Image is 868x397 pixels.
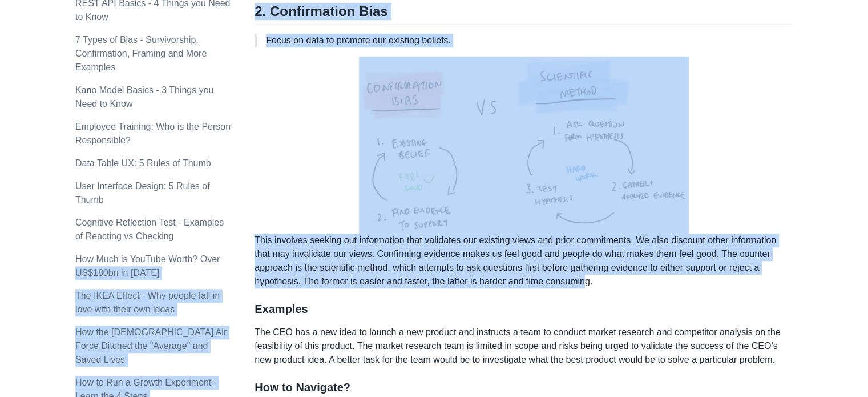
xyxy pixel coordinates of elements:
a: Cognitive Reflection Test - Examples of Reacting vs Checking [75,218,224,241]
img: confirmation-bias [359,57,689,234]
p: The CEO has a new idea to launch a new product and instructs a team to conduct market research an... [255,326,793,367]
p: This involves seeking out information that validates our existing views and prior commitments. We... [255,57,793,288]
p: Focus on data to promote our existing beliefs. [266,34,784,47]
a: User Interface Design: 5 Rules of Thumb [75,181,210,204]
h3: Examples [255,302,793,316]
a: Employee Training: Who is the Person Responsible? [75,122,231,145]
h3: How to Navigate? [255,380,793,395]
a: The IKEA Effect - Why people fall in love with their own ideas [75,291,220,314]
a: How the [DEMOGRAPHIC_DATA] Air Force Ditched the "Average" and Saved Lives [75,327,227,364]
a: How Much is YouTube Worth? Over US$180bn in [DATE] [75,254,220,278]
a: Data Table UX: 5 Rules of Thumb [75,158,211,168]
h2: 2. Confirmation Bias [255,3,793,25]
a: Kano Model Basics - 3 Things you Need to Know [75,85,214,109]
a: 7 Types of Bias - Survivorship, Confirmation, Framing and More Examples [75,35,207,72]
